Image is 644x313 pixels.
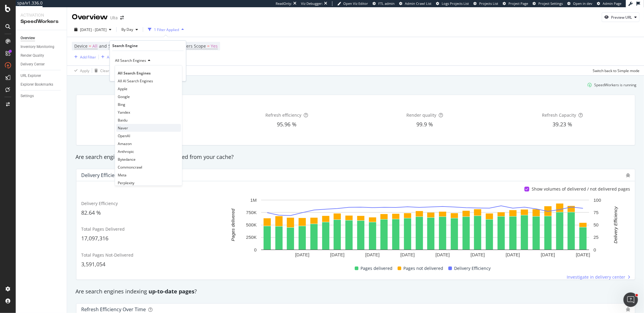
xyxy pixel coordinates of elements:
[246,235,257,240] text: 250K
[207,43,210,49] span: =
[538,1,563,6] span: Project Settings
[479,1,498,6] span: Projects List
[404,265,444,272] span: Pages not delivered
[473,1,498,6] a: Projects List
[72,53,96,61] button: Add Filter
[119,27,133,32] span: By Day
[594,235,599,240] text: 25
[118,172,127,177] span: Meta
[100,68,109,73] div: Clear
[503,1,528,6] a: Project Page
[81,209,101,216] span: 82.64 %
[72,153,639,161] div: Are search engines delivered from your cache?
[118,156,136,162] span: Bytedance
[21,35,62,41] a: Overview
[80,55,96,60] div: Add Filter
[602,12,639,22] button: Preview URL
[567,274,630,280] a: Investigate in delivery center
[623,292,638,307] iframe: Intercom live chat
[21,81,62,88] a: Explorer Bookmarks
[626,307,630,311] div: bug
[542,112,576,118] span: Refresh Capacity
[81,261,105,268] span: 3,591,054
[81,252,133,258] span: Total Pages Not-Delivered
[92,66,109,75] button: Clear
[220,197,630,260] svg: A chart.
[72,25,114,34] button: [DATE] - [DATE]
[454,265,491,272] span: Delivery Efficiency
[21,93,34,99] div: Settings
[108,43,137,49] span: Search Engine
[154,27,179,32] div: 1 Filter Applied
[107,55,134,60] div: Add Filter Group
[72,66,89,75] button: Apply
[276,1,292,6] div: ReadOnly:
[295,252,309,257] text: [DATE]
[118,125,128,130] span: Naver
[118,86,127,91] span: Apple
[373,1,395,6] a: FTL admin
[21,73,62,79] a: URL Explorer
[594,210,599,215] text: 75
[436,252,450,257] text: [DATE]
[594,247,596,252] text: 0
[277,121,296,128] span: 95.96 %
[99,53,134,61] button: Add Filter Group
[603,1,621,6] span: Admin Page
[21,44,54,50] div: Inventory Monitoring
[81,306,146,312] div: Refresh Efficiency over time
[21,44,62,50] a: Inventory Monitoring
[611,15,632,20] div: Preview URL
[81,172,147,178] div: Delivery Efficiency over time
[80,27,107,32] span: [DATE] - [DATE]
[508,1,528,6] span: Project Page
[118,133,130,138] span: OpenAI
[21,73,41,79] div: URL Explorer
[265,112,301,118] span: Refresh efficiency
[405,1,431,6] span: Admin Crawl List
[361,265,393,272] span: Pages delivered
[541,252,555,257] text: [DATE]
[533,1,563,6] a: Project Settings
[118,141,132,146] span: Amazon
[118,164,142,169] span: Commoncrawl
[21,12,62,18] div: Activation
[246,222,257,227] text: 500K
[118,149,134,154] span: Anthropic
[21,52,62,59] a: Render Quality
[118,109,130,115] span: Yandex
[99,43,107,49] span: and
[115,58,146,63] span: All Search Engines
[81,235,108,242] span: 17,097,316
[92,42,98,50] span: All
[119,25,140,34] button: By Day
[254,247,257,252] text: 0
[553,121,572,128] span: 39.23 %
[118,117,127,122] span: Baidu
[246,210,257,215] text: 750K
[81,226,125,232] span: Total Pages Delivered
[89,43,91,49] span: =
[400,252,415,257] text: [DATE]
[594,198,601,203] text: 100
[594,82,636,87] div: SpeedWorkers is running
[118,180,134,185] span: Perplexity
[442,1,469,6] span: Logs Projects List
[146,25,186,34] button: 1 Filter Applied
[211,42,218,50] span: Yes
[301,1,323,6] div: Viz Debugger:
[112,43,138,48] div: Search Engine
[330,252,344,257] text: [DATE]
[597,1,621,6] a: Admin Page
[81,201,118,206] span: Delivery Efficiency
[112,70,131,76] button: Cancel
[613,206,618,243] text: Delivery Efficiency
[337,1,368,6] a: Open Viz Editor
[118,70,151,75] span: All Search Engines
[399,1,431,6] a: Admin Crawl List
[506,252,520,257] text: [DATE]
[567,274,625,280] span: Investigate in delivery center
[594,222,599,227] text: 50
[21,61,45,68] div: Delivery Center
[250,198,257,203] text: 1M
